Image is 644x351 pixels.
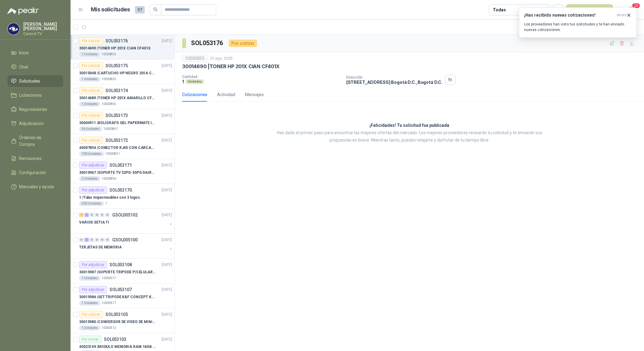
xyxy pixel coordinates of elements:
[71,184,174,209] a: Por adjudicarSOL053170[DATE] 1 |Tulas impermeables con 3 logos.300 Unidades1
[162,237,172,243] p: [DATE]
[103,127,118,131] p: 10000857
[162,187,172,193] p: [DATE]
[79,276,100,281] div: 1 Unidades
[162,212,172,218] p: [DATE]
[19,155,42,162] span: Remisiones
[346,75,443,80] p: Dirección
[79,326,100,330] div: 1 Unidades
[7,167,63,178] a: Configuración
[79,145,155,151] p: 40007854 | CONECTOR RJ45 CON CARCASA CAT 5E
[79,95,155,101] p: 30014689 | TONER HP 201X AMARILLO CF402X
[105,39,128,43] p: SOL053176
[7,47,63,59] a: Inicio
[109,287,132,292] p: SOL053107
[79,244,122,250] p: TERJETAS DE MEMORIA
[268,129,550,144] p: Has dado el primer paso para encontrar las mejores ofertas del mercado. Los mejores proveedores r...
[100,213,105,217] div: 0
[7,153,63,164] a: Remisiones
[19,120,44,127] span: Adjudicación
[105,201,107,206] p: 1
[71,259,174,283] a: Por adjudicarSOL053108[DATE] 30015987 |SOPORTE TRIPODE P/CELULAR GENERICO1 Unidades10000577
[79,269,155,275] p: 30015987 | SOPORTE TRIPODE P/CELULAR GENERICO
[229,40,257,47] div: Por cotizar
[79,201,104,206] div: 300 Unidades
[19,169,46,176] span: Configuración
[162,38,172,44] p: [DATE]
[79,213,84,217] div: 1
[19,92,42,99] span: Licitaciones
[105,88,128,93] p: SOL053174
[91,5,130,14] h1: Mis solicitudes
[182,55,207,62] div: 10000855
[519,7,637,38] button: ¡Has recibido nuevas cotizaciones!ahora Los proveedores han visto tus solicitudes y te han enviad...
[210,56,233,61] p: 22 ago, 2025
[84,238,89,242] div: 2
[182,75,341,79] p: Cantidad
[109,188,132,192] p: SOL053170
[162,138,172,143] p: [DATE]
[245,91,264,98] div: Mensajes
[102,77,116,82] p: 10000855
[191,38,224,48] h3: SOL053176
[23,32,63,36] p: Caracol TV
[90,213,94,217] div: 0
[102,176,116,181] p: 10000856
[105,151,120,156] p: 10000831
[105,213,110,217] div: 0
[79,170,155,176] p: 30015967 | SOPORTE TV 32PG-55PG DAIRU LPA52-446KIT2
[79,238,84,242] div: 0
[109,163,132,167] p: SOL053171
[153,7,158,12] span: search
[19,106,47,113] span: Negociaciones
[84,213,89,217] div: 2
[79,87,103,94] div: Por cotizar
[100,238,105,242] div: 0
[95,213,99,217] div: 0
[19,78,40,84] span: Solicitudes
[102,276,116,281] p: 10000577
[102,326,116,330] p: 10000512
[79,112,103,119] div: Por cotizar
[162,113,172,119] p: [DATE]
[7,7,39,15] img: Logo peakr
[79,186,107,194] div: Por adjudicar
[79,195,141,201] p: 1 | Tulas impermeables con 3 logos.
[71,134,174,159] a: Por cotizarSOL053172[DATE] 40007854 |CONECTOR RJ45 CON CARCASA CAT 5E100 Unidades10000831
[71,283,174,308] a: Por adjudicarSOL053107[DATE] 30015986 |SET TRIPODE K&F CONCEPT KT3911 Unidades10000577
[7,181,63,193] a: Manuales y ayuda
[182,91,207,98] div: Cotizaciones
[105,238,110,242] div: 0
[79,120,155,126] p: 30004911 | BOLIGRAFO GEL PAPERMATE INKJOY NEGRO
[162,287,172,293] p: [DATE]
[112,213,138,217] p: GSOL005102
[23,22,63,31] p: [PERSON_NAME] [PERSON_NAME]
[79,70,155,76] p: 30015048 | CARTUCHO HP NEGRO 201A CF400X
[71,159,174,184] a: Por adjudicarSOL053171[DATE] 30015967 |SOPORTE TV 32PG-55PG DAIRU LPA52-446KIT22 Unidades10000856
[79,37,103,45] div: Por cotizar
[71,308,174,333] a: Por cotizarSOL053105[DATE] 30015980 |CONVERSOR DE VIDEO DE MINI DP A DP1 Unidades10000512
[162,88,172,94] p: [DATE]
[105,312,128,317] p: SOL053105
[346,80,443,85] p: [STREET_ADDRESS] Bogotá D.C. , Bogotá D.C.
[79,62,103,69] div: Por cotizar
[7,132,63,150] a: Órdenes de Compra
[79,77,100,82] div: 1 Unidades
[79,311,103,318] div: Por cotizar
[79,236,173,256] a: 0 2 0 0 0 0 GSOL005100[DATE] TERJETAS DE MEMORIA
[79,176,100,181] div: 2 Unidades
[79,211,173,231] a: 1 2 0 0 0 0 GSOL005102[DATE] VARIOS SETIA TI
[162,262,172,268] p: [DATE]
[182,79,184,84] p: 1
[95,238,99,242] div: 0
[79,294,155,300] p: 30015986 | SET TRIPODE K&F CONCEPT KT391
[626,4,637,15] button: 20
[524,21,631,33] p: Los proveedores han visto tus solicitudes y te han enviado nuevas cotizaciones.
[7,118,63,129] a: Adjudicación
[71,84,174,109] a: Por cotizarSOL053174[DATE] 30014689 |TONER HP 201X AMARILLO CF402X1 Unidades10000855
[79,220,109,225] p: VARIOS SETIA TI
[493,6,506,13] div: Todas
[79,319,155,325] p: 30015980 | CONVERSOR DE VIDEO DE MINI DP A DP
[632,3,640,9] span: 20
[112,238,138,242] p: GSOL005100
[162,312,172,318] p: [DATE]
